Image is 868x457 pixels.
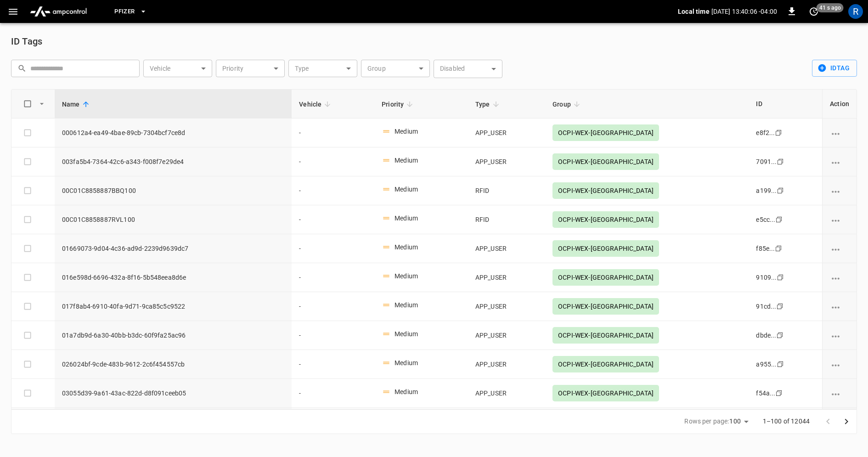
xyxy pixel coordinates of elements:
td: APP_USER [468,350,545,379]
span: Priority [382,99,416,110]
div: 91cd... [756,302,776,311]
div: OCPI-WEX-[GEOGRAPHIC_DATA] [552,211,659,228]
span: 017f8ab4-6910-40fa-9d71-9ca85c5c9522 [62,302,284,311]
div: Medium [395,329,418,339]
div: copy [776,359,785,369]
div: copy [774,128,783,138]
div: vehicle options [830,157,849,166]
span: 00C01C8858887BBQ100 [62,186,284,195]
button: Pfizer [111,3,150,21]
div: Medium [395,214,418,223]
td: - [292,408,374,437]
span: 00C01C8858887RVL100 [62,215,284,224]
div: Medium [395,387,418,396]
button: idTag [812,60,857,77]
span: 000612a4-ea49-4bae-89cb-7304bcf7ce8d [62,128,284,137]
div: 7091... [756,157,777,166]
div: copy [776,330,785,340]
div: Medium [395,243,418,252]
span: 003fa5b4-7364-42c6-a343-f008f7e29de4 [62,157,284,166]
div: copy [776,301,785,311]
div: copy [776,157,785,167]
td: - [292,292,374,321]
p: [DATE] 13:40:06 -04:00 [711,7,777,16]
span: 01669073-9d04-4c36-ad9d-2239d9639dc7 [62,244,284,253]
div: vehicle options [830,128,849,137]
h6: ID Tags [11,34,42,49]
td: - [292,234,374,263]
div: vehicle options [830,186,849,195]
span: Name [62,99,92,110]
div: a199... [756,186,777,195]
div: OCPI-WEX-[GEOGRAPHIC_DATA] [552,124,659,141]
span: Vehicle [299,99,333,110]
div: Medium [395,156,418,165]
div: idTags-table [11,89,857,409]
div: Medium [395,358,418,367]
p: Rows per page: [684,417,729,426]
div: copy [776,272,785,282]
td: APP_USER [468,379,545,408]
th: Action [822,90,857,118]
div: OCPI-WEX-[GEOGRAPHIC_DATA] [552,182,659,199]
div: OCPI-WEX-[GEOGRAPHIC_DATA] [552,385,659,401]
div: OCPI-WEX-[GEOGRAPHIC_DATA] [552,153,659,170]
td: APP_USER [468,147,545,176]
td: - [292,350,374,379]
div: vehicle options [830,331,849,340]
div: profile-icon [848,4,863,19]
div: Medium [395,127,418,136]
span: 01a7db9d-6a30-40bb-b3dc-60f9fa25ac96 [62,331,284,340]
span: 03055d39-9a61-43ac-822d-d8f091ceeb05 [62,389,284,398]
span: 41 s ago [817,3,844,12]
div: Medium [395,185,418,194]
td: - [292,321,374,350]
td: APP_USER [468,263,545,292]
td: - [292,205,374,234]
td: - [292,118,374,147]
p: Local time [678,7,710,16]
div: 9109... [756,273,777,282]
div: vehicle options [830,244,849,253]
div: a955... [756,360,777,369]
div: copy [775,388,784,398]
td: - [292,379,374,408]
div: Medium [395,300,418,310]
div: e5cc... [756,215,775,224]
div: e8f2... [756,128,775,137]
div: dbde... [756,331,776,340]
div: vehicle options [830,360,849,369]
span: Type [475,99,502,110]
div: Medium [395,271,418,281]
div: OCPI-WEX-[GEOGRAPHIC_DATA] [552,356,659,372]
td: APP_USER [468,321,545,350]
td: APP_USER [468,234,545,263]
span: Group [552,99,583,110]
td: APP_USER [468,118,545,147]
div: OCPI-WEX-[GEOGRAPHIC_DATA] [552,327,659,344]
span: 026024bf-9cde-483b-9612-2c6f454557cb [62,360,284,369]
div: copy [774,243,783,254]
img: ampcontrol.io logo [26,3,90,20]
td: APP_USER [468,292,545,321]
div: copy [775,214,784,225]
td: - [292,176,374,205]
button: Go to next page [837,412,856,431]
div: f54a... [756,389,775,398]
div: vehicle options [830,273,849,282]
td: - [292,263,374,292]
td: RFID [468,205,545,234]
span: 016e598d-6696-432a-8f16-5b548eea8d6e [62,273,284,282]
p: 1–100 of 12044 [763,417,810,426]
div: vehicle options [830,302,849,311]
div: OCPI-WEX-[GEOGRAPHIC_DATA] [552,269,659,286]
button: set refresh interval [806,4,821,19]
div: vehicle options [830,215,849,224]
div: OCPI-WEX-[GEOGRAPHIC_DATA] [552,240,659,257]
td: - [292,147,374,176]
td: RFID [468,176,545,205]
div: copy [776,186,785,196]
div: f85e... [756,244,775,253]
span: Pfizer [114,6,135,17]
th: ID [749,90,822,118]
